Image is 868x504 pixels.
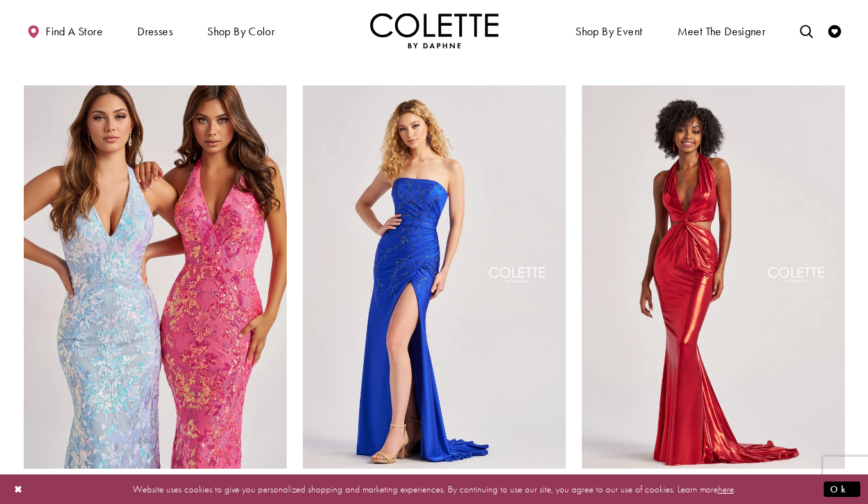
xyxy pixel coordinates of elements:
[674,13,769,48] a: Meet the designer
[824,481,860,497] button: Submit Dialog
[575,25,642,38] span: Shop By Event
[582,85,845,468] a: Visit Colette by Daphne Style No. CL8505 Page
[24,85,287,468] a: Visit Colette by Daphne Style No. CL8495 Page
[137,25,173,38] span: Dresses
[572,13,645,48] span: Shop By Event
[303,85,566,468] a: Visit Colette by Daphne Style No. CL8500 Page
[204,13,278,48] span: Shop by color
[207,25,275,38] span: Shop by color
[797,13,816,48] a: Toggle search
[92,480,776,498] p: Website uses cookies to give you personalized shopping and marketing experiences. By continuing t...
[370,13,498,48] a: Visit Home Page
[24,13,106,48] a: Find a store
[718,482,734,495] a: here
[8,478,30,500] button: Close Dialog
[134,13,176,48] span: Dresses
[825,13,844,48] a: Check Wishlist
[370,13,498,48] img: Colette by Daphne
[46,25,103,38] span: Find a store
[677,25,766,38] span: Meet the designer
